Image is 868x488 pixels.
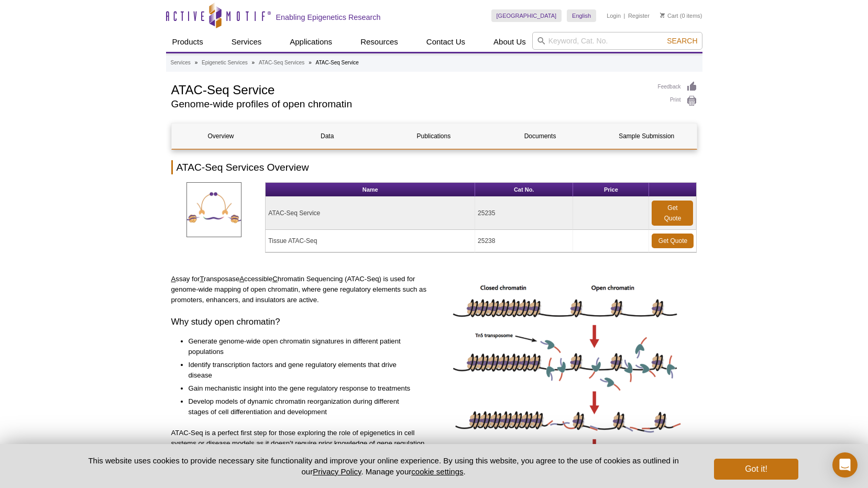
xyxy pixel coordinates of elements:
[607,12,621,19] a: Login
[597,124,696,149] a: Sample Submission
[172,124,270,149] a: Overview
[171,275,176,283] u: A
[658,81,697,93] a: Feedback
[259,58,304,68] a: ATAC-Seq Services
[316,60,359,65] li: ATAC-Seq Service
[189,396,420,417] li: Develop models of dynamic chromatin reorganization during different stages of cell differentiatio...
[171,316,431,328] h3: Why study open chromatin?
[202,58,248,68] a: Epigenetic Services
[487,32,532,52] a: About Us
[272,275,278,283] u: C
[313,467,361,476] a: Privacy Policy
[475,230,573,252] td: 25238
[266,183,475,197] th: Name
[664,36,700,46] button: Search
[475,197,573,230] td: 25235
[411,467,463,476] button: cookie settings
[420,32,471,52] a: Contact Us
[449,274,685,478] img: ATAC-Seq image
[658,95,697,107] a: Print
[714,459,798,480] button: Got it!
[832,452,858,478] div: Open Intercom Messenger
[171,160,697,174] h2: ATAC-Seq Services Overview
[200,275,204,283] u: T
[628,12,650,19] a: Register
[309,60,312,65] li: »
[195,60,198,65] li: »
[266,230,475,252] td: Tissue ATAC-Seq
[573,183,649,197] th: Price
[189,383,420,394] li: Gain mechanistic insight into the gene regulatory response to treatments
[660,13,665,18] img: Your Cart
[283,32,338,52] a: Applications
[171,58,191,68] a: Services
[532,32,702,50] input: Keyword, Cat. No.
[652,234,694,248] a: Get Quote
[384,124,483,149] a: Publications
[266,197,475,230] td: ATAC-Seq Service
[225,32,268,52] a: Services
[567,9,596,22] a: English
[491,124,589,149] a: Documents
[278,124,377,149] a: Data
[276,13,381,22] h2: Enabling Epigenetics Research
[660,9,702,22] li: (0 items)
[189,360,420,381] li: Identify transcription factors and gene regulatory elements that drive disease
[491,9,562,22] a: [GEOGRAPHIC_DATA]
[186,182,241,237] img: ATAC-SeqServices
[171,81,647,97] h1: ATAC-Seq Service
[171,274,431,305] p: ssay for ransposase ccessible hromatin Sequencing (ATAC-Seq) is used for genome-wide mapping of o...
[171,428,431,459] p: ATAC-Seq is a perfect first step for those exploring the role of epigenetics in cell systems or d...
[239,275,244,283] u: A
[70,455,697,477] p: This website uses cookies to provide necessary site functionality and improve your online experie...
[475,183,573,197] th: Cat No.
[171,99,647,109] h2: Genome-wide profiles of open chromatin
[624,9,625,22] li: |
[354,32,404,52] a: Resources
[667,37,697,45] span: Search
[252,60,255,65] li: »
[189,336,420,357] li: Generate genome-wide open chromatin signatures in different patient populations
[660,12,678,19] a: Cart
[166,32,210,52] a: Products
[652,201,693,226] a: Get Quote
